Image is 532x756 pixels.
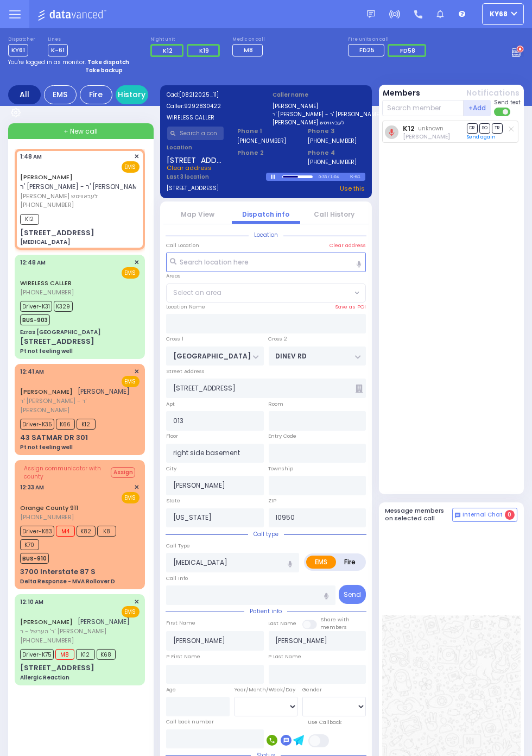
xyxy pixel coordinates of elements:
[419,124,444,133] span: unknown
[20,301,52,312] span: Driver-K31
[122,161,140,173] span: EMS
[199,46,209,55] span: K19
[122,606,140,618] span: EMS
[166,542,190,550] label: Call Type
[248,530,284,538] span: Call type
[173,288,221,298] span: Select an area
[64,127,98,136] span: + New call
[318,171,328,183] div: 0:33
[339,585,366,604] button: Send
[232,36,266,43] label: Medic on call
[20,649,54,660] span: Driver-K75
[8,58,86,66] span: You're logged in as monitor.
[20,483,44,492] span: 12:33 AM
[308,137,357,145] label: [PHONE_NUMBER]
[166,253,366,272] input: Search location here
[80,85,112,104] div: Fire
[403,133,451,141] span: Bernard Babad
[269,620,297,627] label: Last Name
[327,171,330,183] div: /
[166,465,176,472] label: City
[20,513,74,521] span: [PHONE_NUMBER]
[122,492,140,503] span: EMS
[244,46,253,54] span: M8
[455,513,460,518] img: comment-alt.png
[150,36,223,43] label: Night unit
[8,85,41,104] div: All
[20,336,94,347] div: [STREET_ADDRESS]
[181,210,214,219] a: Map View
[167,102,259,110] label: Caller:
[359,46,375,54] span: FD25
[167,173,267,181] label: Last 3 location
[166,686,176,694] label: Age
[135,597,140,607] span: ✕
[20,182,144,191] span: ר' [PERSON_NAME] - ר' [PERSON_NAME]
[56,419,75,430] span: K66
[237,148,294,157] span: Phone 2
[321,623,347,631] span: members
[505,510,515,520] span: 0
[20,618,73,626] a: [PERSON_NAME]
[492,123,503,134] span: TR
[8,36,35,43] label: Dispatcher
[330,242,366,249] label: Clear address
[166,335,183,343] label: Cross 1
[403,124,415,133] a: K12
[330,171,340,183] div: 1:04
[356,385,363,393] span: Other building occupants
[20,627,130,636] span: ר' הערשל - ר' [PERSON_NAME]
[166,368,205,375] label: Street Address
[166,242,199,249] label: Call Location
[20,259,46,267] span: 12:48 AM
[308,127,365,136] span: Phone 3
[85,66,123,74] strong: Take backup
[20,636,74,645] span: [PHONE_NUMBER]
[400,46,415,55] span: FD58
[308,148,365,157] span: Phone 4
[466,87,520,99] button: Notifications
[269,497,277,505] label: ZIP
[116,85,148,104] a: History
[167,114,259,122] label: WIRELESS CALLER
[166,272,181,280] label: Areas
[37,8,110,21] img: Logo
[97,526,116,537] span: K8
[269,465,294,472] label: Township
[20,347,73,355] div: Pt not feeling well
[167,91,259,99] label: Cad:
[269,432,297,440] label: Entry Code
[340,184,365,193] a: Use this
[20,577,115,585] div: Delta Response - MVA Rollover D
[167,163,212,172] span: Clear address
[482,3,524,25] button: ky68
[467,134,496,140] a: Send again
[167,184,219,193] a: [STREET_ADDRESS]
[308,719,342,726] label: Use Callback
[20,279,72,287] a: WIRELESS CALLER
[20,368,44,376] span: 12:41 AM
[122,267,140,279] span: EMS
[20,526,54,537] span: Driver-K83
[20,288,74,297] span: [PHONE_NUMBER]
[78,387,130,396] span: [PERSON_NAME]
[20,238,70,246] div: [MEDICAL_DATA]
[20,228,94,238] div: [STREET_ADDRESS]
[490,9,508,19] span: ky68
[166,718,214,726] label: Call back number
[185,102,221,110] span: 9292830422
[273,110,365,118] label: ר' [PERSON_NAME] - ר' [PERSON_NAME]
[77,419,96,430] span: K12
[20,173,73,181] a: [PERSON_NAME]
[20,503,78,512] a: Orange County 911
[20,153,42,161] span: 1:48 AM
[76,649,95,660] span: K12
[166,575,188,582] label: Call Info
[464,100,491,116] button: +Add
[20,539,39,550] span: K70
[78,617,130,626] span: [PERSON_NAME]
[87,58,129,66] strong: Take dispatch
[273,118,365,127] label: [PERSON_NAME] לעבאוויטש
[48,44,68,56] span: K-61
[20,663,94,673] div: [STREET_ADDRESS]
